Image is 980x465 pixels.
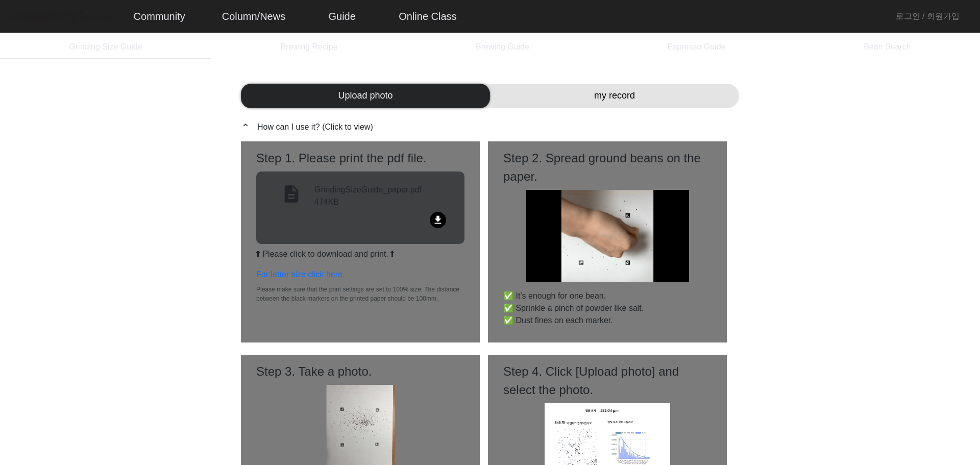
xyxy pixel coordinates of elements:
[594,89,635,103] span: my record
[241,120,739,133] p: How can I use it? (Click to view)
[256,285,464,303] p: Please make sure that the print settings are set to 100% size. The distance between the black mar...
[668,43,726,51] span: Espresso Guide
[338,89,393,103] span: Upload photo
[256,362,464,381] h2: Step 3. Take a photo.
[67,324,132,349] a: Messages
[132,324,196,349] a: Settings
[503,149,712,186] h2: Step 2. Spread ground beans on the paper.
[864,43,911,51] span: Bean Search
[3,324,67,349] a: Home
[241,120,253,130] mat-icon: expand_less
[256,248,464,260] p: ⬆ Please click to download and print. ⬆
[526,190,690,282] img: guide
[279,184,304,208] mat-icon: description
[85,339,115,348] span: Messages
[256,270,345,279] a: For letter size click here.
[321,3,364,30] a: Guide
[314,184,452,212] div: GrindingSizeGuide_paper.pdf 474KB
[503,290,712,327] p: ✅ It’s enough for one bean. ✅ Sprinkle a pinch of powder like salt. ✅ Dust fines on each marker.
[896,10,960,22] a: 로그인 / 회원가입
[69,43,142,51] span: Grinding Size Guide
[214,3,293,30] a: Column/News
[430,212,446,228] mat-icon: file_download
[26,339,44,347] span: Home
[126,3,193,30] a: Community
[151,339,176,347] span: Settings
[256,149,464,167] h2: Step 1. Please print the pdf file.
[476,43,529,51] span: Brewing Guide
[503,362,712,399] h2: Step 4. Click [Upload photo] and select the photo.
[390,3,464,30] a: Online Class
[280,43,337,51] span: Brewing Recipe
[8,8,115,26] img: logo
